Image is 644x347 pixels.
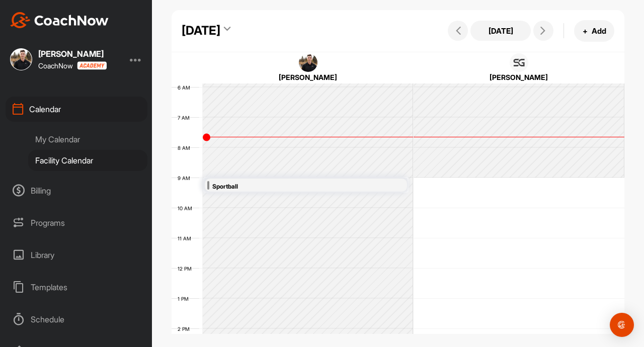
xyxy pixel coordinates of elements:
img: CoachNow [10,12,109,28]
div: My Calendar [28,129,147,150]
div: Facility Calendar [28,150,147,171]
div: 12 PM [172,266,202,272]
img: square_500e3fb9e6c23e9a696a7bd97742a5dd.jpg [510,53,529,72]
button: [DATE] [470,21,531,41]
div: [PERSON_NAME] [38,50,107,58]
div: Calendar [6,97,147,122]
div: 1 PM [172,296,199,302]
div: 11 AM [172,235,201,241]
div: Schedule [6,307,147,332]
img: CoachNow acadmey [77,61,107,70]
img: square_28cc357c633fe7f8cc3ff810e000a358.jpg [299,53,318,72]
div: Templates [6,275,147,300]
div: 7 AM [172,115,200,121]
div: Programs [6,210,147,235]
div: Open Intercom Messenger [610,313,634,337]
div: Billing [6,178,147,203]
div: [PERSON_NAME] [220,72,396,82]
div: [DATE] [182,22,220,40]
img: square_28cc357c633fe7f8cc3ff810e000a358.jpg [10,48,32,70]
div: CoachNow [38,61,107,70]
div: 10 AM [172,205,202,211]
span: + [583,26,588,36]
div: Library [6,242,147,268]
div: 2 PM [172,326,200,332]
div: 8 AM [172,145,200,151]
div: 9 AM [172,175,200,181]
div: 6 AM [172,84,200,91]
div: Sportball [212,181,370,193]
div: [PERSON_NAME] [431,72,607,82]
button: +Add [574,20,614,42]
